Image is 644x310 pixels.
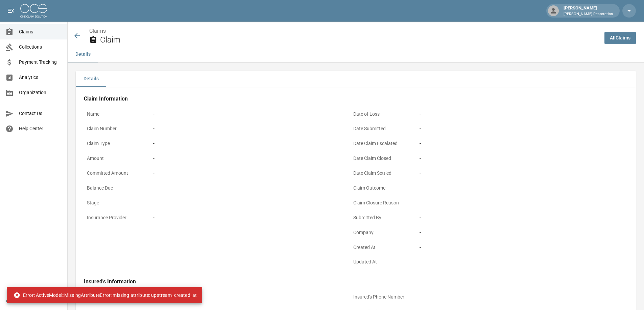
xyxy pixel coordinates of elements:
[420,293,605,301] div: -
[19,28,62,35] span: Claims
[350,152,411,165] p: Date Claim Closed
[350,211,411,224] p: Submitted By
[19,44,62,51] span: Collections
[84,211,145,224] p: Insurance Provider
[420,258,605,265] div: -
[84,278,609,285] h4: Insured's Information
[420,155,605,162] div: -
[84,122,145,135] p: Claim Number
[20,4,47,18] img: ocs-logo-white-transparent.png
[153,185,339,192] div: -
[68,46,644,62] div: anchor tabs
[84,181,145,195] p: Balance Due
[84,196,145,209] p: Stage
[19,74,62,81] span: Analytics
[19,110,62,117] span: Contact Us
[564,11,613,17] p: [PERSON_NAME] Restoration
[350,290,411,304] p: Insured's Phone Number
[561,5,616,17] div: [PERSON_NAME]
[420,214,605,221] div: -
[6,298,61,304] div: © 2025 One Claim Solution
[84,95,609,102] h4: Claim Information
[350,241,411,254] p: Created At
[350,108,411,121] p: Date of Loss
[420,185,605,192] div: -
[153,293,339,301] div: -
[68,46,98,62] button: Details
[19,125,62,132] span: Help Center
[350,255,411,269] p: Updated At
[153,214,339,221] div: -
[420,170,605,177] div: -
[420,244,605,251] div: -
[84,137,145,150] p: Claim Type
[153,111,339,118] div: -
[350,181,411,195] p: Claim Outcome
[350,167,411,180] p: Date Claim Settled
[420,199,605,206] div: -
[76,71,636,87] div: details tabs
[19,89,62,96] span: Organization
[350,226,411,239] p: Company
[100,35,599,45] h2: Claim
[14,289,197,301] div: Error: ActiveModel::MissingAttributeError: missing attribute: upstream_created_at
[4,4,18,18] button: open drawer
[19,59,62,66] span: Payment Tracking
[153,125,339,132] div: -
[153,140,339,147] div: -
[420,140,605,147] div: -
[153,155,339,162] div: -
[76,71,106,87] button: Details
[420,229,605,236] div: -
[604,32,636,44] a: AllClaims
[153,199,339,206] div: -
[420,111,605,118] div: -
[350,196,411,209] p: Claim Closure Reason
[84,152,145,165] p: Amount
[84,167,145,180] p: Committed Amount
[153,170,339,177] div: -
[350,137,411,150] p: Date Claim Escalated
[84,108,145,121] p: Name
[420,125,605,132] div: -
[350,122,411,135] p: Date Submitted
[89,27,599,35] nav: breadcrumb
[89,28,106,34] a: Claims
